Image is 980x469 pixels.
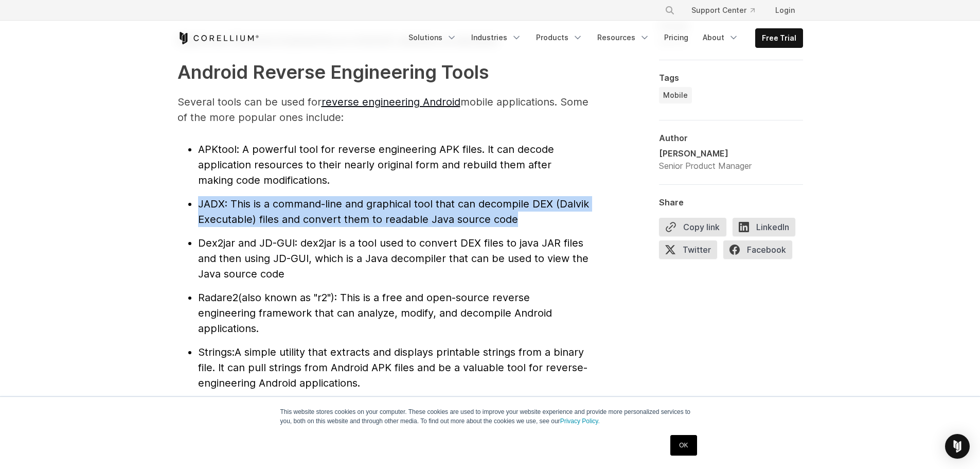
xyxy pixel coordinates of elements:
[663,90,688,100] span: Mobile
[652,1,803,20] div: Navigation Menu
[530,28,589,47] a: Products
[402,28,803,48] div: Navigation Menu
[697,28,745,47] a: About
[659,160,752,172] div: Senior Product Manager
[733,218,795,236] span: LinkedIn
[659,218,726,236] button: Copy link
[659,147,752,160] div: [PERSON_NAME]
[658,28,694,47] a: Pricing
[659,133,803,143] div: Author
[670,435,697,456] a: OK
[661,1,679,20] button: Search
[177,94,589,125] p: Several tools can be used for mobile applications. Some of the more popular ones include:
[733,218,801,240] a: LinkedIn
[198,346,235,358] span: Strings:
[591,28,656,47] a: Resources
[945,434,970,459] div: Open Intercom Messenger
[198,143,237,155] span: APKtool
[723,240,798,263] a: Facebook
[465,28,528,47] a: Industries
[659,197,803,207] div: Share
[177,32,259,44] a: Corellium Home
[683,1,763,20] a: Support Center
[198,291,238,304] span: Radare2
[280,407,700,426] p: This website stores cookies on your computer. These cookies are used to improve your website expe...
[560,418,600,425] a: Privacy Policy.
[198,198,225,210] span: JADX
[198,143,554,186] span: : A powerful tool for reverse engineering APK files. It can decode application resources to their...
[198,237,589,280] span: : dex2jar is a tool used to convert DEX files to java JAR files and then using JD-GUI, which is a...
[402,28,463,47] a: Solutions
[723,240,792,259] span: Facebook
[659,87,692,103] a: Mobile
[767,1,803,20] a: Login
[659,240,723,263] a: Twitter
[198,346,587,389] span: A simple utility that extracts and displays printable strings from a binary file. It can pull str...
[177,61,489,83] strong: Android Reverse Engineering Tools
[659,240,717,259] span: Twitter
[322,96,460,108] a: reverse engineering Android
[198,291,552,335] span: (also known as "r2"): This is a free and open-source reverse engineering framework that can analy...
[198,237,295,249] span: Dex2jar and JD-GUI
[198,198,589,225] span: : This is a command-line and graphical tool that can decompile DEX (Dalvik Executable) files and ...
[756,29,803,47] a: Free Trial
[659,73,803,83] div: Tags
